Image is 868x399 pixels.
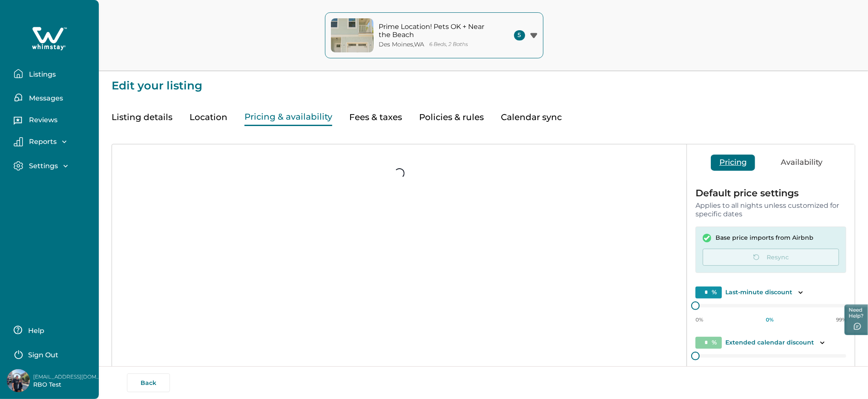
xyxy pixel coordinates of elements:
button: Toggle description [796,287,806,298]
button: Settings [14,161,92,171]
button: Pricing & availability [244,109,332,126]
img: property-cover [331,18,374,52]
p: Extended calendar discount [725,339,814,347]
p: RBO Test [33,381,101,389]
button: Resync [703,249,839,266]
button: property-coverPrime Location! Pets OK + Near the BeachDes Moines,WA6 Beds, 2 Baths5 [325,12,543,58]
button: Policies & rules [419,109,484,126]
span: 5 [514,30,525,40]
p: Reviews [26,116,57,124]
button: Fees & taxes [349,109,402,126]
button: Listings [14,65,92,82]
button: Availability [772,155,831,171]
p: Default price settings [696,189,846,198]
p: Settings [26,162,58,170]
p: Help [26,327,44,335]
p: 99% [836,316,846,323]
p: Edit your listing [112,71,855,92]
p: Reports [26,138,57,146]
p: Last-minute discount [725,288,792,297]
p: 0% [696,316,703,323]
img: Whimstay Host [7,369,30,392]
button: Sign Out [14,345,89,362]
p: Listings [26,70,56,79]
button: Calendar sync [501,109,562,126]
p: Messages [26,94,63,103]
p: Applies to all nights unless customized for specific dates [696,201,846,218]
button: Messages [14,89,92,106]
p: Prime Location! Pets OK + Near the Beach [379,23,494,39]
button: Back [127,373,170,392]
button: Listing details [112,109,172,126]
button: Help [14,321,89,339]
p: Des Moines , WA [379,41,425,48]
button: Pricing [711,155,755,171]
p: [EMAIL_ADDRESS][DOMAIN_NAME] [33,373,101,381]
button: Reports [14,137,92,146]
button: Reviews [14,113,92,130]
p: 0 % [766,316,773,323]
p: Sign Out [28,351,58,359]
button: Location [190,109,227,126]
p: 6 Beds, 2 Baths [430,41,468,48]
p: Base price imports from Airbnb [716,234,813,242]
button: Toggle description [817,338,828,348]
